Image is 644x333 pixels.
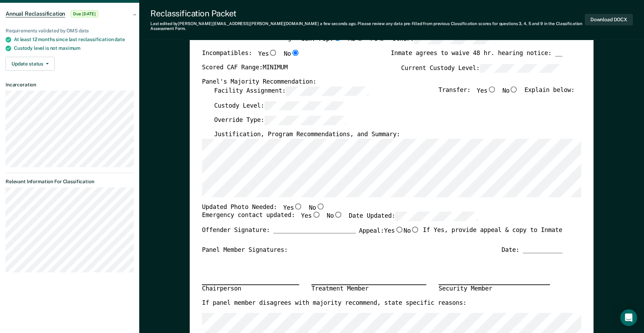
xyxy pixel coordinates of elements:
[312,212,321,218] input: Yes
[202,63,288,73] label: Scored CAF Range: MINIMUM
[202,246,288,254] div: Panel Member Signatures:
[301,35,342,44] label: Gen. Pop.
[348,35,364,44] label: AS
[349,212,478,221] label: Date Updated:
[334,212,343,218] input: No
[294,203,303,209] input: Yes
[411,226,419,233] input: No
[6,82,134,88] dt: Incarceration
[316,203,325,209] input: No
[71,10,98,17] span: Due [DATE]
[309,203,325,212] label: No
[291,49,300,56] input: No
[202,78,562,86] div: Panel's Majority Recommendation:
[403,226,419,235] label: No
[14,45,134,51] div: Custody level is not
[115,37,125,42] span: date
[58,45,80,51] span: maximum
[6,28,134,34] div: Requirements validated by OMS data
[284,49,300,58] label: No
[6,10,65,17] span: Annual Reclassification
[214,101,347,110] label: Custody Level:
[395,226,403,233] input: Yes
[414,35,496,44] input: Other:
[510,86,518,92] input: No
[377,35,386,41] input: PC
[6,179,134,185] dt: Relevant Information For Classification
[264,101,347,110] input: Custody Level:
[264,116,347,125] input: Override Type:
[477,86,496,95] label: Yes
[202,299,466,307] label: If panel member disagrees with majority recommend, state specific reasons:
[439,285,550,293] div: Security Member
[214,86,368,95] label: Facility Assignment:
[395,212,478,221] input: Date Updated:
[150,21,585,31] div: Last edited by [PERSON_NAME][EMAIL_ADDRESS][PERSON_NAME][DOMAIN_NAME] . Please review any data pr...
[269,49,277,56] input: Yes
[202,212,478,226] div: Emergency contact updated:
[502,86,518,95] label: No
[202,203,325,212] div: Updated Photo Needed:
[150,8,585,18] div: Reclassification Packet
[391,49,562,63] div: Inmate agrees to waive 48 hr. hearing notice: __
[311,285,426,293] div: Treatment Member
[14,37,134,42] div: At least 12 months since last reclassification
[320,21,356,26] span: a few seconds ago
[6,57,55,71] button: Update status
[359,226,419,240] label: Appeal:
[214,131,400,139] label: Justification, Program Recommendations, and Summary:
[384,226,403,235] label: Yes
[202,226,562,246] div: Offender Signature: _______________________ If Yes, provide appeal & copy to Inmate
[355,35,364,41] input: AS
[214,116,347,125] label: Override Type:
[202,285,299,293] div: Chairperson
[585,14,633,25] button: Download DOCX
[620,309,637,326] div: Open Intercom Messenger
[502,246,563,254] div: Date: ___________
[301,212,321,221] label: Yes
[202,49,300,63] div: Incompatibles:
[333,35,342,41] input: Gen. Pop.
[327,212,343,221] label: No
[392,35,496,44] label: Other:
[202,35,496,49] div: Status at time of hearing:
[401,63,562,73] label: Current Custody Level:
[370,35,386,44] label: PC
[258,49,278,58] label: Yes
[480,63,562,73] input: Current Custody Level:
[283,203,303,212] label: Yes
[487,86,496,92] input: Yes
[438,86,574,101] div: Transfer: Explain below:
[286,86,368,95] input: Facility Assignment:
